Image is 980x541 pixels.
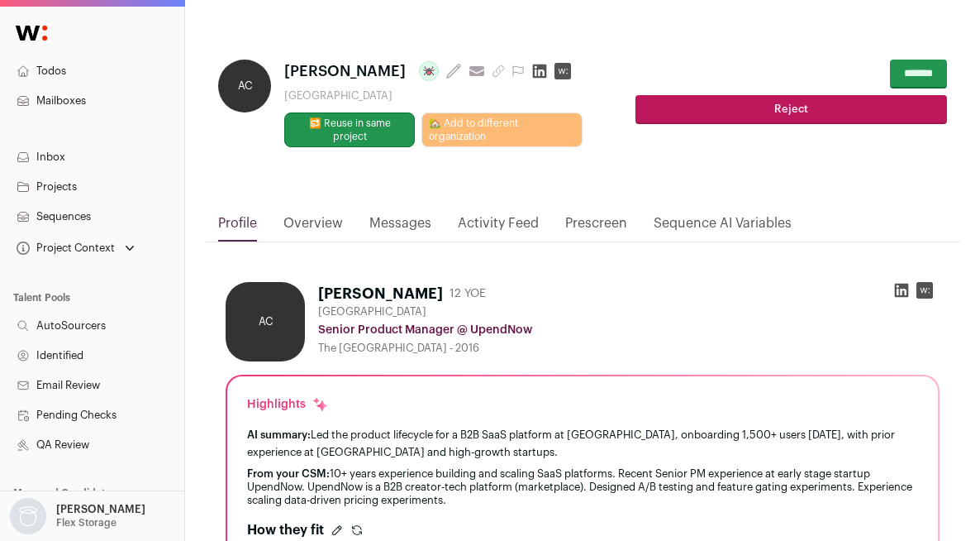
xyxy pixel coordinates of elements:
[247,426,918,461] div: Led the product lifecycle for a B2B SaaS platform at [GEOGRAPHIC_DATA], onboarding 1,500+ users [...
[218,60,271,113] div: AC
[283,213,343,242] a: Overview
[13,237,138,260] button: Open dropdown
[284,60,406,83] span: [PERSON_NAME]
[218,213,257,242] a: Profile
[458,213,539,242] a: Activity Feed
[565,213,627,242] a: Prescreen
[369,213,431,242] a: Messages
[635,95,947,124] button: Reject
[318,342,940,355] div: The [GEOGRAPHIC_DATA] - 2016
[318,305,426,318] span: [GEOGRAPHIC_DATA]
[10,498,46,534] img: nopic.png
[318,282,443,305] h1: [PERSON_NAME]
[247,520,324,540] h2: How they fit
[247,429,311,440] span: AI summary:
[7,498,149,534] button: Open dropdown
[284,113,415,147] button: 🔂 Reuse in same project
[421,113,583,147] a: 🏡 Add to different organization
[13,242,115,255] div: Project Context
[450,285,486,302] div: 12 YOE
[247,396,329,413] div: Highlights
[56,503,145,516] p: [PERSON_NAME]
[7,17,56,50] img: Wellfound
[247,467,918,507] div: 10+ years experience building and scaling SaaS platforms. Recent Senior PM experience at early st...
[654,213,792,242] a: Sequence AI Variables
[56,516,117,529] p: Flex Storage
[226,282,305,361] div: AC
[247,468,330,479] span: From your CSM:
[318,322,940,338] div: Senior Product Manager @ UpendNow
[284,89,583,103] div: [GEOGRAPHIC_DATA]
